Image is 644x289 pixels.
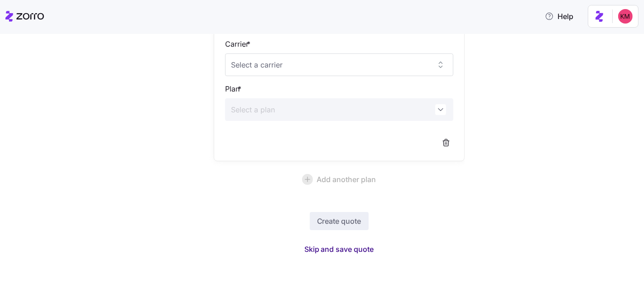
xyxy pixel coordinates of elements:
input: Select a carrier [225,53,453,76]
button: Help [538,7,581,25]
span: Help [545,11,573,22]
label: Carrier [225,39,252,50]
input: Select a plan [225,98,453,121]
svg: add icon [302,174,313,185]
span: Add another plan [317,174,376,185]
button: Skip and save quote [297,241,381,257]
button: Create quote [310,212,369,230]
button: Add another plan [214,169,465,190]
span: Skip and save quote [304,244,374,255]
span: Create quote [317,216,361,226]
label: Plan [225,83,243,95]
img: 8fbd33f679504da1795a6676107ffb9e [618,9,633,24]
